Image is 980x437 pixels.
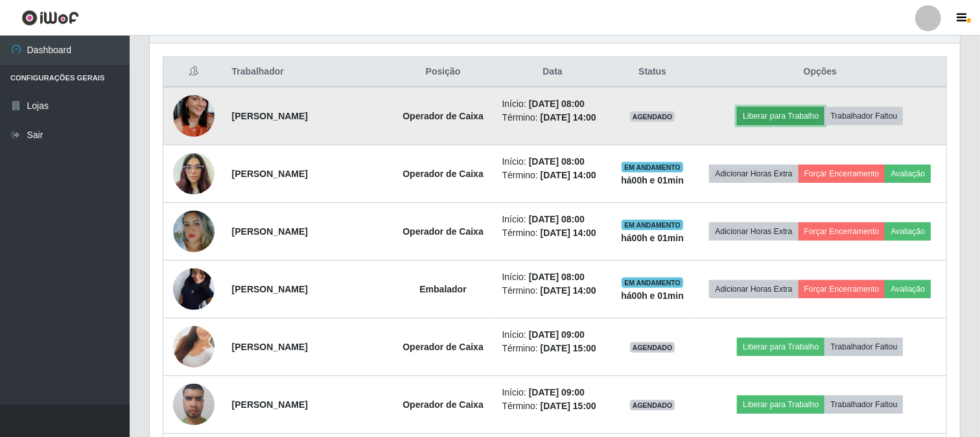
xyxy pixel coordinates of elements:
[419,284,466,294] strong: Embalador
[402,399,484,410] strong: Operador de Caixa
[622,278,683,288] span: EM ANDAMENTO
[502,284,603,298] li: Término:
[885,165,931,183] button: Avaliação
[622,162,683,172] span: EM ANDAMENTO
[824,396,903,414] button: Trabalhador Faltou
[502,155,603,169] li: Início:
[694,57,947,88] th: Opções
[173,243,215,335] img: 1742948591558.jpeg
[502,97,603,111] li: Início:
[541,228,596,238] time: [DATE] 14:00
[21,10,79,26] img: CoreUI Logo
[502,270,603,284] li: Início:
[621,290,684,301] strong: há 00 h e 01 min
[709,222,798,241] button: Adicionar Horas Extra
[824,107,903,125] button: Trabalhador Faltou
[630,400,675,410] span: AGENDADO
[529,329,585,340] time: [DATE] 09:00
[402,169,484,179] strong: Operador de Caixa
[630,112,675,122] span: AGENDADO
[502,111,603,124] li: Término:
[824,338,903,356] button: Trabalhador Faltou
[541,401,596,411] time: [DATE] 15:00
[799,222,885,241] button: Forçar Encerramento
[173,79,215,153] img: 1704159862807.jpeg
[502,226,603,240] li: Término:
[232,342,308,352] strong: [PERSON_NAME]
[541,285,596,296] time: [DATE] 14:00
[621,175,684,185] strong: há 00 h e 01 min
[232,111,308,121] strong: [PERSON_NAME]
[529,99,585,109] time: [DATE] 08:00
[502,213,603,226] li: Início:
[799,165,885,183] button: Forçar Encerramento
[529,214,585,224] time: [DATE] 08:00
[621,233,684,243] strong: há 00 h e 01 min
[392,57,495,88] th: Posição
[502,328,603,342] li: Início:
[232,284,308,294] strong: [PERSON_NAME]
[737,338,824,356] button: Liberar para Trabalho
[502,169,603,182] li: Término:
[737,107,824,125] button: Liberar para Trabalho
[529,387,585,397] time: [DATE] 09:00
[173,310,215,384] img: 1749153095661.jpeg
[224,57,392,88] th: Trabalhador
[541,343,596,353] time: [DATE] 15:00
[529,272,585,282] time: [DATE] 08:00
[737,396,824,414] button: Liberar para Trabalho
[173,377,215,432] img: 1740001732650.jpeg
[502,386,603,399] li: Início:
[885,280,931,298] button: Avaliação
[402,111,484,121] strong: Operador de Caixa
[885,222,931,241] button: Avaliação
[502,399,603,413] li: Término:
[232,169,308,179] strong: [PERSON_NAME]
[799,280,885,298] button: Forçar Encerramento
[502,342,603,355] li: Término:
[495,57,611,88] th: Data
[402,226,484,237] strong: Operador de Caixa
[622,220,683,230] span: EM ANDAMENTO
[232,399,308,410] strong: [PERSON_NAME]
[232,226,308,237] strong: [PERSON_NAME]
[402,342,484,352] strong: Operador de Caixa
[173,146,215,201] img: 1743385442240.jpeg
[611,57,694,88] th: Status
[529,156,585,167] time: [DATE] 08:00
[709,165,798,183] button: Adicionar Horas Extra
[541,170,596,180] time: [DATE] 14:00
[709,280,798,298] button: Adicionar Horas Extra
[173,206,215,257] img: 1754053827019.jpeg
[541,112,596,123] time: [DATE] 14:00
[630,342,675,353] span: AGENDADO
